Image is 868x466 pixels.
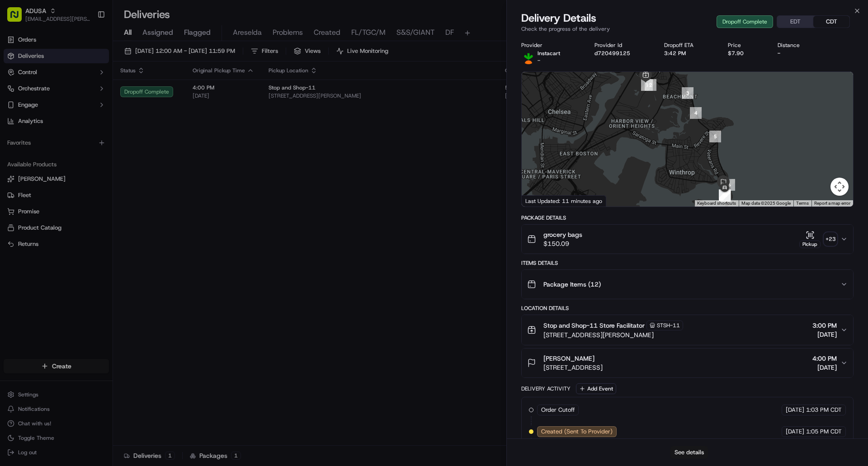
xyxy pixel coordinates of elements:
button: grocery bags$150.09Pickup+23 [522,225,853,254]
a: 💻API Documentation [73,127,149,144]
button: Map camera controls [830,178,849,196]
div: Location Details [521,305,854,312]
div: Last Updated: 11 minutes ago [522,195,606,207]
div: 4 [690,107,702,119]
span: 1:03 PM CDT [806,406,842,414]
button: CDT [813,16,849,28]
span: Delivery Details [521,11,610,25]
span: [DATE] [786,428,804,436]
button: Add Event [576,383,616,394]
div: We're available if you need us! [31,95,114,103]
span: STSH-11 [657,322,680,329]
div: Provider [521,42,580,49]
button: Start new chat [154,89,165,100]
span: Created (Sent To Provider) [541,428,613,436]
img: profile_instacart_ahold_partner.png [521,50,536,64]
button: Pickup+23 [799,231,837,248]
button: Keyboard shortcuts [697,200,736,207]
div: 💻 [76,132,84,139]
span: 4:00 PM [812,354,837,363]
div: Start new chat [31,86,148,95]
button: d720499125 [594,50,630,57]
div: 5 [709,131,721,142]
button: EDT [777,16,813,28]
span: Stop and Shop-11 Store Facilitator [543,321,645,330]
div: 2 [645,79,656,91]
a: Report a map error [814,201,850,206]
input: Got a question? Start typing here... [24,58,163,68]
span: 1:05 PM CDT [806,428,842,436]
a: Open this area in Google Maps (opens a new window) [524,195,554,207]
div: Price [728,42,764,49]
div: + 23 [824,233,837,245]
div: Delivery Activity [521,385,571,392]
div: Distance [778,42,820,49]
div: 6 [723,179,735,191]
p: Instacart [538,50,560,57]
span: - [538,57,540,64]
span: [DATE] [786,406,804,414]
div: Provider Id [594,42,650,49]
div: Package Details [521,214,854,221]
span: [DATE] [812,363,837,372]
span: grocery bags [543,230,582,239]
span: Knowledge Base [18,131,69,140]
span: [STREET_ADDRESS][PERSON_NAME] [543,330,683,339]
img: Nash [9,9,27,27]
button: Package Items (12) [522,270,853,299]
div: 3:42 PM [664,50,713,57]
span: Map data ©2025 Google [741,201,791,206]
a: Powered byPylon [64,153,109,160]
div: Pickup [799,240,821,248]
div: 3 [682,87,693,99]
div: Dropoff ETA [664,42,713,49]
div: Items Details [521,259,854,267]
span: [STREET_ADDRESS] [543,363,603,372]
div: 11 [719,189,731,201]
button: Pickup [799,231,821,248]
span: Package Items ( 12 ) [543,280,601,289]
span: [DATE] [812,330,837,339]
div: 1 [641,79,653,91]
span: Pylon [90,153,109,160]
div: $7.90 [728,50,764,57]
a: 📗Knowledge Base [5,127,73,144]
img: Google [524,195,554,207]
span: Check the progress of the delivery [521,25,610,33]
button: [PERSON_NAME][STREET_ADDRESS]4:00 PM[DATE] [522,348,853,377]
img: 1736555255976-a54dd68f-1ca7-489b-9aae-adbdc363a1c4 [9,86,25,103]
span: [PERSON_NAME] [543,354,594,363]
button: See details [670,446,708,459]
span: 3:00 PM [812,321,837,330]
a: Terms (opens in new tab) [796,201,809,206]
div: - [778,50,820,57]
button: Stop and Shop-11 Store FacilitatorSTSH-11[STREET_ADDRESS][PERSON_NAME]3:00 PM[DATE] [522,315,853,345]
div: 9 [719,189,731,201]
span: Order Cutoff [541,406,575,414]
span: API Documentation [85,131,145,140]
div: 📗 [9,132,16,139]
p: Welcome 👋 [9,36,165,51]
span: $150.09 [543,239,582,248]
